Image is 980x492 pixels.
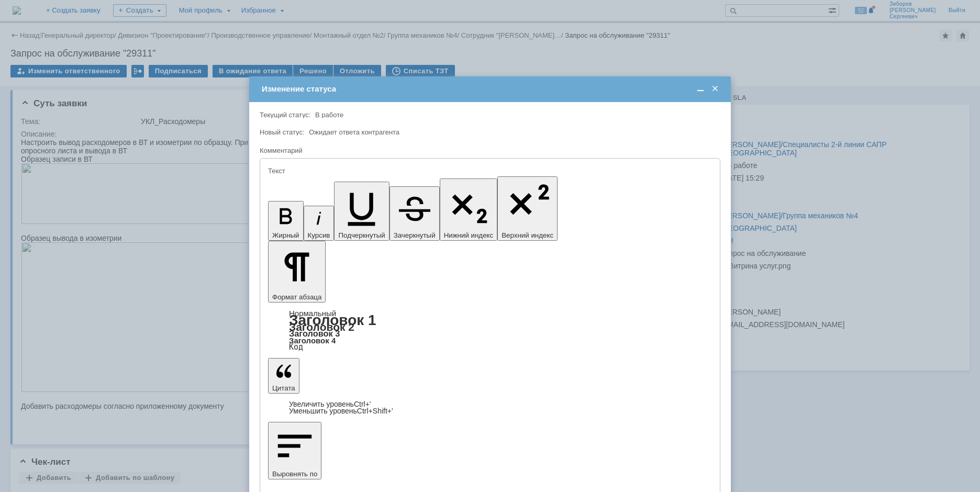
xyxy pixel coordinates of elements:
[444,231,494,239] span: Нижний индекс
[289,312,376,328] a: Заголовок 1
[260,146,718,156] div: Комментарий
[262,84,720,94] div: Изменение статуса
[497,176,558,241] button: Верхний индекс
[710,84,720,94] span: Закрыть
[389,186,440,241] button: Зачеркнутый
[308,231,330,239] span: Курсив
[268,201,304,241] button: Жирный
[334,182,389,241] button: Подчеркнутый
[440,178,498,241] button: Нижний индекс
[268,422,321,479] button: Выровнять по
[268,241,326,303] button: Формат абзаца
[268,167,710,174] div: Текст
[289,321,354,333] a: Заголовок 2
[289,336,336,345] a: Заголовок 4
[260,111,310,119] label: Текущий статус:
[338,231,385,239] span: Подчеркнутый
[272,384,295,392] span: Цитата
[357,407,393,415] span: Ctrl+Shift+'
[272,293,321,301] span: Формат абзаца
[268,310,712,351] div: Формат абзаца
[272,231,299,239] span: Жирный
[289,400,371,408] a: Increase
[354,400,371,408] span: Ctrl+'
[289,342,303,352] a: Код
[304,206,335,241] button: Курсив
[394,231,436,239] span: Зачеркнутый
[289,407,393,415] a: Decrease
[272,470,317,478] span: Выровнять по
[695,84,706,94] span: Свернуть (Ctrl + M)
[315,111,343,119] span: В работе
[502,231,553,239] span: Верхний индекс
[309,128,399,136] span: Ожидает ответа контрагента
[268,401,712,415] div: Цитата
[260,128,305,136] label: Новый статус:
[289,309,336,318] a: Нормальный
[268,358,299,394] button: Цитата
[289,329,340,338] a: Заголовок 3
